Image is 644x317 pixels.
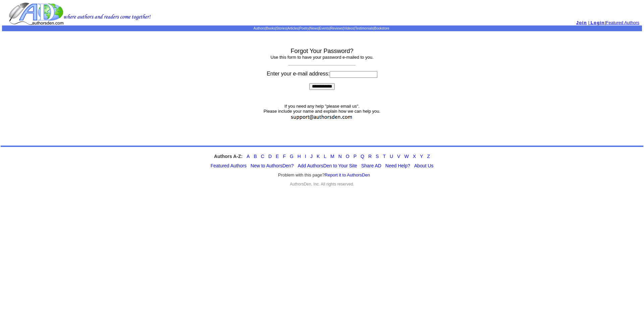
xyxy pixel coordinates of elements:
a: K [317,154,320,159]
a: Poetry [299,27,309,30]
a: Report it to AuthorsDen [325,172,370,177]
a: I [305,154,306,159]
a: Videos [344,27,354,30]
font: If you need any help "please email us". Please include your name and explain how we can help you. [264,104,380,122]
p: | | | | | | | | | | [2,27,642,30]
a: Articles [287,27,299,30]
font: Problem with this page? [278,172,370,178]
a: J [310,154,313,159]
div: AuthorsDen, Inc. All rights reserved. [1,182,643,187]
a: Reviews [330,27,343,30]
a: Login [589,20,605,25]
img: logo.gif [9,2,151,25]
a: Books [266,27,275,30]
font: Forgot Your Password? [290,48,353,54]
strong: Authors A-Z: [214,154,243,159]
a: M [330,154,334,159]
a: Events [319,27,330,30]
a: Join [576,20,587,25]
a: Need Help? [385,163,410,168]
a: H [298,154,301,159]
a: B [254,154,257,159]
a: Featured Authors [606,20,639,25]
a: D [268,154,272,159]
a: F [283,154,286,159]
a: X [413,154,416,159]
a: S [376,154,379,159]
a: Share AD [361,163,381,168]
a: Add AuthorsDen to Your Site [298,163,357,168]
a: O [346,154,350,159]
a: T [383,154,386,159]
a: Featured Authors [211,163,247,168]
font: Use this form to have your password e-mailed to you. [270,55,373,60]
a: W [404,154,409,159]
a: Z [427,154,430,159]
a: Y [420,154,423,159]
a: New to AuthorsDen? [251,163,293,168]
a: L [324,154,326,159]
a: N [338,154,342,159]
a: Q [361,154,364,159]
a: P [354,154,357,159]
a: E [276,154,279,159]
a: V [397,154,400,159]
a: U [390,154,393,159]
a: G [290,154,293,159]
a: Testimonials [355,27,373,30]
a: A [247,154,250,159]
a: Authors [254,27,265,30]
a: C [261,154,264,159]
a: Stories [276,27,286,30]
font: Enter your e-mail address: [267,71,377,76]
font: | | [588,20,639,25]
span: Login [591,20,605,25]
a: R [368,154,372,159]
a: About Us [414,163,434,168]
img: support.jpg [289,114,355,121]
a: Bookstore [374,27,389,30]
a: News [310,27,318,30]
